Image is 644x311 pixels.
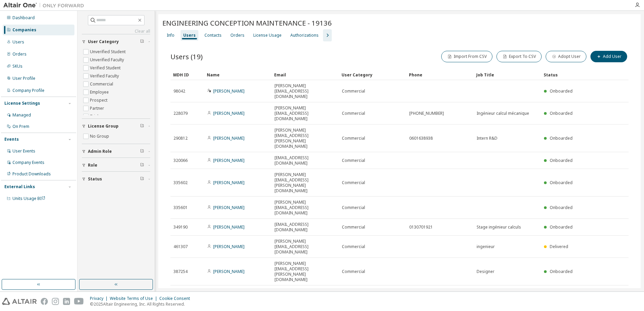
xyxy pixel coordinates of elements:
button: Role [82,158,150,173]
button: Admin Role [82,144,150,159]
span: Ingénieur calcul mécanique [477,111,529,116]
label: Employee [90,88,110,96]
a: [PERSON_NAME] [213,269,245,274]
div: Name [207,69,269,80]
span: Stage ingénieur calculs [477,224,521,230]
div: Orders [12,51,27,57]
span: Role [88,163,97,168]
span: 461307 [173,244,188,249]
div: On Prem [12,124,29,129]
span: [PERSON_NAME][EMAIL_ADDRESS][PERSON_NAME][DOMAIN_NAME] [275,261,336,282]
div: Managed [12,112,31,118]
a: [PERSON_NAME] [213,244,245,249]
a: [PERSON_NAME] [213,180,245,185]
span: Onboarded [550,158,573,163]
div: Authorizations [290,33,319,38]
img: linkedin.svg [63,298,70,305]
span: 349190 [173,224,188,230]
div: SKUs [12,64,23,69]
label: Verified Faculty [90,72,120,80]
img: altair_logo.svg [2,298,37,305]
a: [PERSON_NAME] [213,158,245,163]
div: Companies [12,27,36,33]
div: Users [12,39,24,45]
span: [EMAIL_ADDRESS][DOMAIN_NAME] [275,222,336,233]
span: 387254 [173,269,188,274]
div: Cookie Consent [159,296,194,301]
div: Product Downloads [12,171,51,177]
a: [PERSON_NAME] [213,135,245,141]
div: MDH ID [173,69,201,80]
span: 335602 [173,180,188,185]
span: Onboarded [550,269,573,274]
span: Clear filter [140,149,144,154]
span: Onboarded [550,224,573,230]
span: Intern R&D [477,136,497,141]
span: Onboarded [550,110,573,116]
a: [PERSON_NAME] [213,205,245,210]
div: Website Terms of Use [110,296,159,301]
div: Privacy [90,296,110,301]
div: Company Profile [12,88,44,93]
p: © 2025 Altair Engineering, Inc. All Rights Reserved. [90,301,194,307]
label: Prospect [90,96,109,104]
div: Status [544,69,588,80]
label: Unverified Student [90,48,127,56]
div: Contacts [204,33,222,38]
span: [EMAIL_ADDRESS][DOMAIN_NAME] [275,155,336,166]
span: Onboarded [550,135,573,141]
button: Status [82,172,150,186]
span: Commercial [342,224,365,230]
button: Add User [590,51,627,62]
a: [PERSON_NAME] [213,88,245,94]
a: [PERSON_NAME] [213,110,245,116]
span: Onboarded [550,88,573,94]
img: youtube.svg [74,298,84,305]
a: Clear all [82,29,150,34]
span: 228079 [173,111,188,116]
button: Adopt User [546,51,586,62]
span: 0130701921 [409,224,433,230]
span: [PERSON_NAME][EMAIL_ADDRESS][PERSON_NAME][DOMAIN_NAME] [275,172,336,194]
div: Phone [409,69,471,80]
img: instagram.svg [52,298,59,305]
span: Clear filter [140,39,144,44]
div: Email [274,69,336,80]
span: 320066 [173,158,188,163]
span: 98042 [173,89,185,94]
span: 290812 [173,136,188,141]
span: Clear filter [140,176,144,182]
div: External Links [4,184,35,189]
div: License Usage [253,33,282,38]
img: facebook.svg [41,298,48,305]
span: Onboarded [550,180,573,185]
span: Commercial [342,89,365,94]
span: User Category [88,39,119,44]
span: Commercial [342,269,365,274]
span: 335601 [173,205,188,210]
button: Export To CSV [496,51,542,62]
span: Status [88,176,102,182]
span: Commercial [342,180,365,185]
span: [PERSON_NAME][EMAIL_ADDRESS][PERSON_NAME][DOMAIN_NAME] [275,128,336,149]
span: Users (19) [170,52,203,61]
img: Altair One [3,2,88,9]
span: ENGINEERING CONCEPTION MAINTENANCE - 19136 [162,18,332,28]
div: Job Title [476,69,538,80]
span: License Group [88,124,119,129]
span: Commercial [342,205,365,210]
label: Trial [90,112,100,120]
div: User Profile [12,76,35,81]
span: Commercial [342,158,365,163]
span: 0601638938 [409,136,433,141]
span: Clear filter [140,124,144,129]
div: User Category [342,69,404,80]
span: Designer [477,269,494,274]
div: Events [4,137,19,142]
label: Verified Student [90,64,122,72]
button: License Group [82,119,150,134]
span: [PHONE_NUMBER] [409,111,444,116]
label: Commercial [90,80,115,88]
span: Units Usage BI [12,196,45,201]
a: [PERSON_NAME] [213,224,245,230]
